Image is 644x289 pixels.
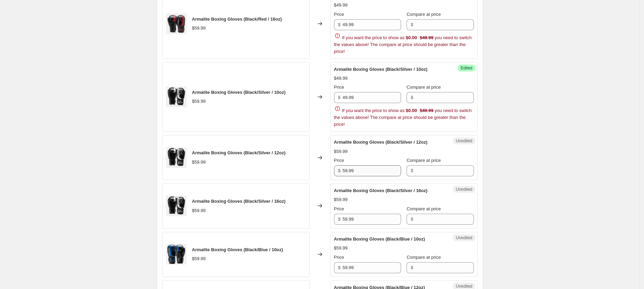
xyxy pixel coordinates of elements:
[166,244,187,265] img: LargeArmaliteGRY_80x.jpg
[334,108,472,127] span: If you want the price to show as you need to switch the values above! The compare at price should...
[192,16,282,22] span: Armalite Boxing Gloves (Black/Red / 16oz)
[334,188,428,193] span: Armalite Boxing Gloves (Black/Silver / 16oz)
[407,206,441,211] span: Compare at price
[334,76,348,81] span: $49.99
[420,35,433,40] span: $49.99
[192,25,206,31] span: $59.99
[334,245,348,251] span: $59.99
[192,159,206,165] span: $59.99
[411,22,413,27] span: $
[334,236,425,242] span: Armalite Boxing Gloves (Black/Blue / 10oz)
[338,216,341,222] span: $
[456,284,472,289] span: Unedited
[407,85,441,90] span: Compare at price
[334,12,344,17] span: Price
[166,13,187,34] img: armalite-red-pair-grey_80x.png
[192,199,286,204] span: Armalite Boxing Gloves (Black/Silver / 16oz)
[338,265,341,270] span: $
[192,90,286,95] span: Armalite Boxing Gloves (Black/Silver / 10oz)
[334,255,344,260] span: Price
[406,35,417,40] span: $0.00
[334,35,472,54] span: If you want the price to show as you need to switch the values above! The compare at price should...
[334,158,344,163] span: Price
[456,187,472,192] span: Unedited
[338,22,341,27] span: $
[338,168,341,173] span: $
[192,247,283,252] span: Armalite Boxing Gloves (Black/Blue / 10oz)
[420,108,433,113] span: $49.99
[411,168,413,173] span: $
[460,65,472,71] span: Edited
[407,158,441,163] span: Compare at price
[334,67,428,72] span: Armalite Boxing Gloves (Black/Silver / 10oz)
[334,206,344,211] span: Price
[406,108,417,113] span: $0.00
[166,147,187,168] img: armalite-silver-pair-grey_80x.png
[166,196,187,216] img: armalite-silver-pair-grey_80x.png
[334,2,348,8] span: $49.99
[166,87,187,107] img: armalite-silver-pair-grey_80x.png
[334,85,344,90] span: Price
[407,255,441,260] span: Compare at price
[192,150,286,155] span: Armalite Boxing Gloves (Black/Silver / 12oz)
[334,149,348,154] span: $59.99
[456,235,472,241] span: Unedited
[192,99,206,104] span: $59.99
[411,95,413,100] span: $
[192,256,206,261] span: $59.99
[407,12,441,17] span: Compare at price
[411,216,413,222] span: $
[456,138,472,144] span: Unedited
[338,95,341,100] span: $
[411,265,413,270] span: $
[334,140,428,145] span: Armalite Boxing Gloves (Black/Silver / 12oz)
[192,208,206,213] span: $59.99
[334,197,348,202] span: $59.99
